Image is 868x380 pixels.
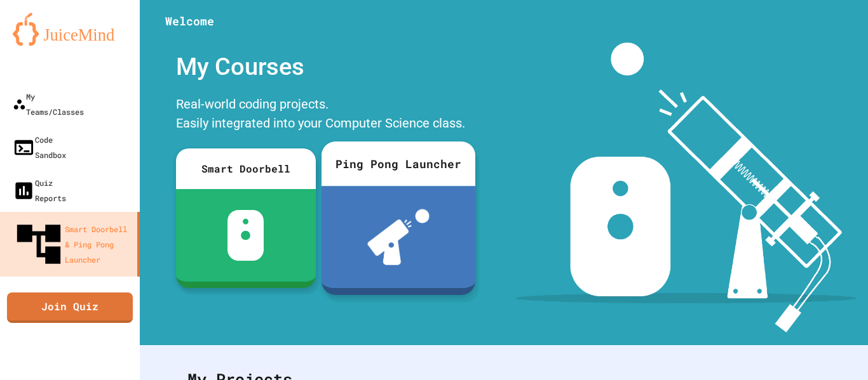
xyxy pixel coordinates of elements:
img: banner-image-my-projects.png [515,43,856,332]
div: Smart Doorbell & Ping Pong Launcher [13,218,132,270]
img: ppl-with-ball.png [367,209,430,265]
div: Code Sandbox [13,132,66,162]
div: My Teams/Classes [13,89,84,119]
div: Ping Pong Launcher [322,141,475,186]
a: Join Quiz [7,292,133,323]
div: My Courses [170,43,475,91]
div: Smart Doorbell [176,148,316,189]
img: logo-orange.svg [13,13,127,46]
div: Quiz Reports [13,175,66,206]
img: sdb-white.svg [227,210,264,261]
div: Real-world coding projects. Easily integrated into your Computer Science class. [170,91,475,139]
